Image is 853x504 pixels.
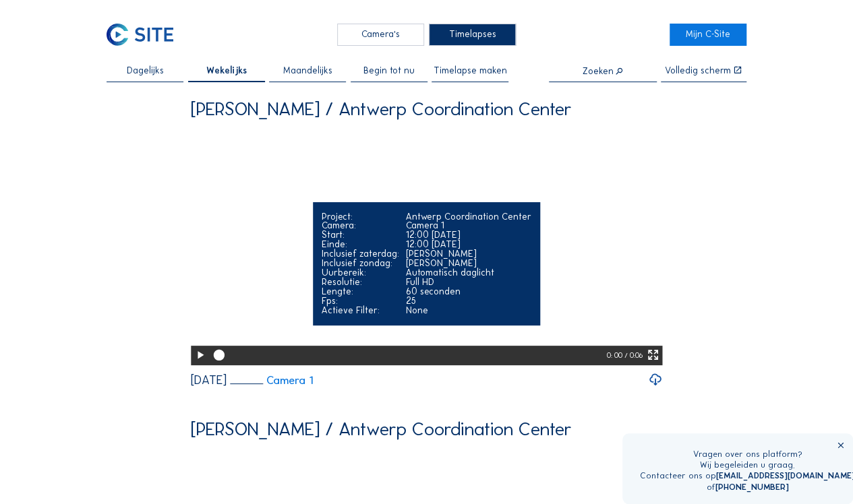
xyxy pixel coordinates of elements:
span: Wekelijks [206,66,247,75]
div: 25 [406,296,531,306]
div: [PERSON_NAME] / Antwerp Coordination Center [191,100,572,119]
div: Full HD [406,278,531,287]
div: 12:00 [DATE] [406,240,531,249]
a: Mijn C-Site [670,24,746,46]
span: Maandelijks [283,66,332,75]
a: [PHONE_NUMBER] [715,482,788,492]
div: Automatisch daglicht [406,268,531,278]
a: C-SITE Logo [107,24,183,46]
video: Your browser does not support the video tag. [191,128,663,364]
div: 60 seconden [406,287,531,296]
div: Fps: [322,296,399,306]
span: Timelapse maken [434,66,507,75]
div: Inclusief zaterdag: [322,249,399,259]
div: None [406,306,531,315]
div: 12:00 [DATE] [406,230,531,240]
img: C-SITE Logo [107,24,173,46]
div: Camera 1 [406,221,531,230]
div: [PERSON_NAME] [406,259,531,268]
div: Timelapses [429,24,516,46]
div: Actieve Filter: [322,306,399,315]
span: Dagelijks [127,66,164,75]
div: 0: 00 [607,346,624,365]
a: Camera 1 [230,375,313,386]
div: Uurbereik: [322,268,399,278]
div: Project: [322,212,399,222]
div: Einde: [322,240,399,249]
div: [PERSON_NAME] [406,249,531,259]
span: Begin tot nu [363,66,415,75]
div: [PERSON_NAME] / Antwerp Coordination Center [191,420,572,439]
div: [DATE] [191,374,227,386]
div: Inclusief zondag: [322,259,399,268]
div: Camera: [322,221,399,230]
div: Resolutie: [322,278,399,287]
div: Volledig scherm [665,66,731,75]
div: Antwerp Coordination Center [406,212,531,222]
div: Camera's [337,24,424,46]
div: Lengte: [322,287,399,296]
div: / 0:06 [624,346,642,365]
div: Start: [322,230,399,240]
